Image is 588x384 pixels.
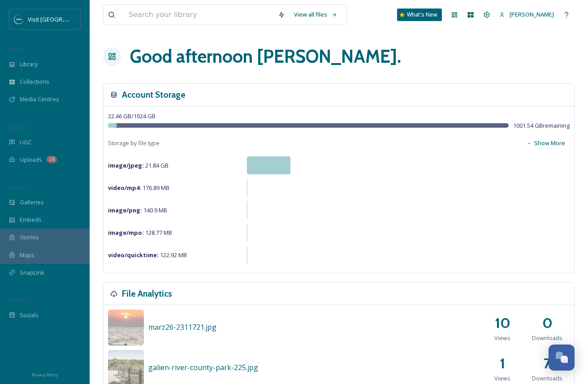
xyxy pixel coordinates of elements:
[32,372,58,378] span: Privacy Policy
[532,334,562,342] span: Downloads
[20,155,42,164] span: Uploads
[510,10,554,18] span: [PERSON_NAME]
[130,43,401,70] h1: Good afternoon [PERSON_NAME] .
[9,124,28,131] span: COLLECT
[122,287,172,300] h3: File Analytics
[108,184,141,192] strong: video/mp4 :
[108,206,167,214] span: 140.9 MB
[20,138,32,147] span: UGC
[20,78,49,86] span: Collections
[108,310,144,345] img: 5ac088c2-7b19-40f5-9b91-f94868a0fe75.jpg
[20,60,38,69] span: Library
[108,229,172,237] span: 128.77 MB
[522,134,570,152] button: Show More
[108,161,169,169] span: 21.84 GB
[108,161,144,169] strong: image/jpeg :
[20,233,39,242] span: Stories
[20,268,44,277] span: SnapLink
[9,184,30,191] span: WIDGETS
[544,353,551,374] h2: 7
[148,322,216,332] span: marz26-2311721.jpg
[47,156,57,163] div: 18
[500,353,505,374] h2: 1
[20,95,59,104] span: Media Centres
[532,374,562,383] span: Downloads
[20,311,39,319] span: Socials
[20,198,44,207] span: Galleries
[108,229,144,237] strong: image/mpo :
[549,345,575,371] button: Open Chat
[108,251,187,259] span: 122.92 MB
[9,46,25,53] span: MEDIA
[494,334,510,342] span: Views
[495,6,558,23] a: [PERSON_NAME]
[148,362,258,372] span: galien-river-county-park-225.jpg
[495,312,510,334] h2: 10
[20,251,35,259] span: Maps
[108,139,160,147] span: Storage by file type
[108,184,169,192] span: 176.89 MB
[122,88,186,101] h3: Account Storage
[108,206,142,214] strong: image/png :
[14,15,23,24] img: SM%20Social%20Profile.png
[542,312,553,334] h2: 0
[108,251,159,259] strong: video/quicktime :
[397,9,442,21] a: What's New
[124,5,273,25] input: Search your library
[9,297,27,304] span: SOCIALS
[108,112,156,120] span: 22.46 GB / 1024 GB
[494,374,510,383] span: Views
[20,216,42,224] span: Embeds
[28,15,128,23] span: Visit [GEOGRAPHIC_DATA][US_STATE]
[32,369,58,380] a: Privacy Policy
[290,6,342,23] a: View all files
[513,121,570,130] span: 1001.54 GB remaining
